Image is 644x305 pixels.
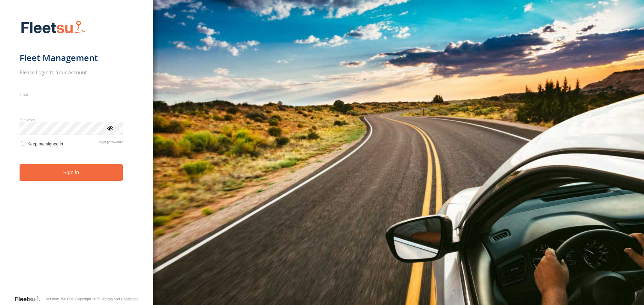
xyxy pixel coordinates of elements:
div: © Copyright 2025 - [71,297,139,301]
div: ViewPassword [107,124,113,131]
a: Terms and Conditions [103,297,138,301]
label: Password [20,117,123,122]
form: main [20,16,134,295]
h2: Please Login to Your Account [20,69,123,76]
label: Email [20,92,123,97]
h1: Fleet Management [20,52,123,63]
button: Sign in [20,164,123,181]
a: Visit our Website [14,296,46,302]
div: Version: 306.00 [46,297,71,301]
input: Keep me signed in [21,141,25,145]
span: Keep me signed in [27,141,63,146]
a: Forgot password? [96,140,123,146]
img: Fleetsu [20,19,87,36]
